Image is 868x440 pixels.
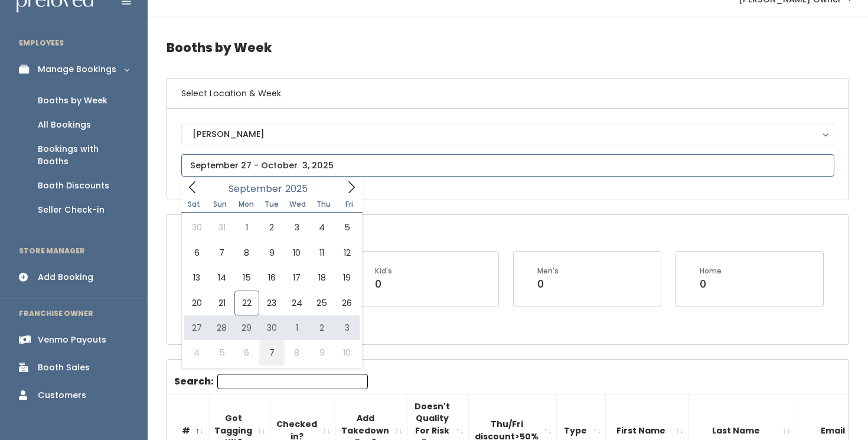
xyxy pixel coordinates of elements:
[375,266,392,276] div: Kid's
[184,240,209,265] span: September 6, 2025
[234,240,259,265] span: September 8, 2025
[309,215,334,240] span: September 4, 2025
[234,291,259,315] span: September 22, 2025
[259,215,284,240] span: September 2, 2025
[309,291,334,315] span: September 25, 2025
[234,315,259,340] span: September 29, 2025
[38,94,107,107] div: Booths by Week
[309,315,334,340] span: October 2, 2025
[282,181,318,196] input: Year
[209,291,234,315] span: September 21, 2025
[184,265,209,290] span: September 13, 2025
[375,276,392,292] div: 0
[234,340,259,365] span: October 6, 2025
[207,201,233,208] span: Sun
[209,340,234,365] span: October 5, 2025
[285,201,311,208] span: Wed
[229,184,282,194] span: September
[38,334,106,346] div: Venmo Payouts
[184,291,209,315] span: September 20, 2025
[334,240,359,265] span: September 12, 2025
[334,291,359,315] span: September 26, 2025
[38,389,86,402] div: Customers
[38,143,129,168] div: Bookings with Booths
[209,215,234,240] span: August 31, 2025
[234,265,259,290] span: September 15, 2025
[38,180,109,192] div: Booth Discounts
[217,374,368,389] input: Search:
[700,266,722,276] div: Home
[184,215,209,240] span: August 30, 2025
[38,204,105,216] div: Seller Check-in
[174,374,368,389] label: Search:
[209,315,234,340] span: September 28, 2025
[309,340,334,365] span: October 9, 2025
[181,154,834,177] input: September 27 - October 3, 2025
[285,340,309,365] span: October 8, 2025
[259,315,284,340] span: September 30, 2025
[233,201,259,208] span: Mon
[537,266,559,276] div: Men's
[38,119,91,131] div: All Bookings
[285,315,309,340] span: October 1, 2025
[259,291,284,315] span: September 23, 2025
[259,201,285,208] span: Tue
[209,265,234,290] span: September 14, 2025
[181,123,834,145] button: [PERSON_NAME]
[311,201,337,208] span: Thu
[285,291,309,315] span: September 24, 2025
[337,201,363,208] span: Fri
[285,265,309,290] span: September 17, 2025
[309,265,334,290] span: September 18, 2025
[184,340,209,365] span: October 4, 2025
[259,340,284,365] span: October 7, 2025
[209,240,234,265] span: September 7, 2025
[234,215,259,240] span: September 1, 2025
[700,276,722,292] div: 0
[38,63,116,76] div: Manage Bookings
[309,240,334,265] span: September 11, 2025
[334,215,359,240] span: September 5, 2025
[167,31,849,64] h4: Booths by Week
[184,315,209,340] span: September 27, 2025
[537,276,559,292] div: 0
[285,240,309,265] span: September 10, 2025
[38,361,90,374] div: Booth Sales
[167,79,849,109] h6: Select Location & Week
[334,315,359,340] span: October 3, 2025
[38,271,93,283] div: Add Booking
[334,265,359,290] span: September 19, 2025
[334,340,359,365] span: October 10, 2025
[181,201,207,208] span: Sat
[192,128,823,141] div: [PERSON_NAME]
[259,240,284,265] span: September 9, 2025
[259,265,284,290] span: September 16, 2025
[285,215,309,240] span: September 3, 2025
